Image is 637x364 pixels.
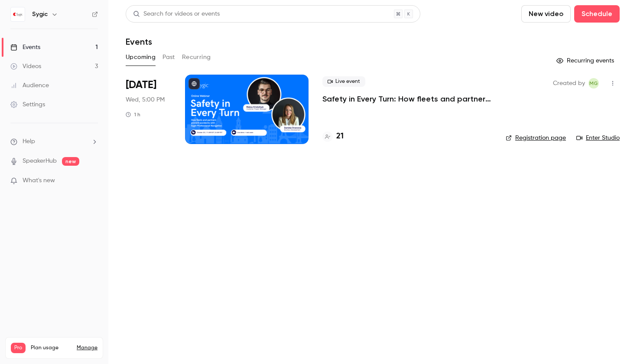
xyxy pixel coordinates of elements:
[126,78,156,92] span: [DATE]
[31,344,71,351] span: Plan usage
[88,177,98,185] iframe: Noticeable Trigger
[10,81,49,90] div: Audience
[322,94,492,104] a: Safety in Every Turn: How fleets and partners prevent accidents with Sygic Professional Navigation
[126,36,152,47] h1: Events
[552,54,620,68] button: Recurring events
[506,134,566,142] a: Registration page
[23,176,55,185] span: What's new
[10,100,45,109] div: Settings
[23,137,35,146] span: Help
[11,343,26,353] span: Pro
[126,75,171,144] div: Oct 22 Wed, 11:00 AM (America/New York)
[133,10,220,19] div: Search for videos or events
[589,78,598,89] span: MG
[10,43,40,52] div: Events
[10,62,41,71] div: Videos
[553,78,585,89] span: Created by
[126,95,165,104] span: Wed, 5:00 PM
[182,50,211,64] button: Recurring
[322,76,365,87] span: Live event
[576,134,620,142] a: Enter Studio
[126,50,156,64] button: Upcoming
[574,5,620,23] button: Schedule
[62,157,79,166] span: new
[336,131,344,142] h4: 21
[32,10,48,19] h6: Sygic
[77,344,97,351] a: Manage
[10,137,98,146] li: help-dropdown-opener
[162,50,175,64] button: Past
[588,78,599,89] span: Michaela Gálfiová
[126,111,140,118] div: 1 h
[521,5,571,23] button: New video
[11,7,25,21] img: Sygic
[23,157,57,166] a: SpeakerHub
[322,131,344,142] a: 21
